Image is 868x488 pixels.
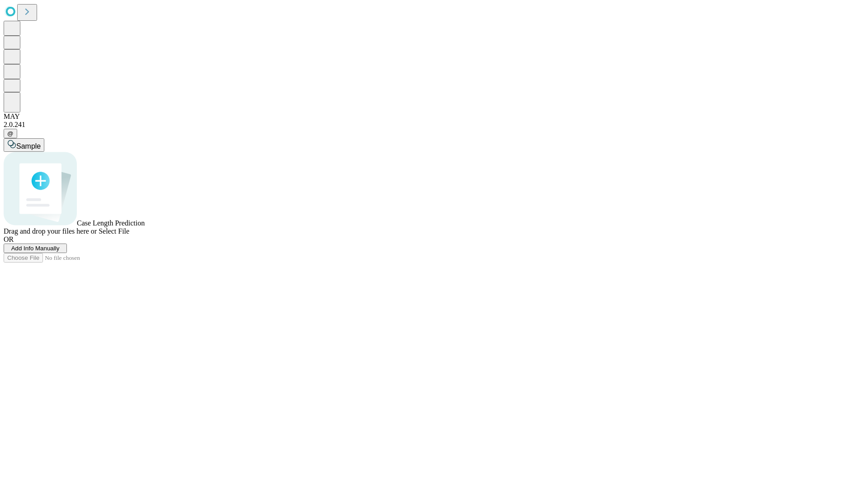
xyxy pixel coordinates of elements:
div: MAY [4,113,864,121]
button: Add Info Manually [4,244,67,253]
span: Drag and drop your files here or [4,227,97,235]
span: Case Length Prediction [77,219,145,227]
button: Sample [4,138,44,152]
span: Sample [16,142,41,150]
span: @ [7,130,14,137]
span: OR [4,235,14,243]
span: Select File [99,227,129,235]
div: 2.0.241 [4,121,864,129]
span: Add Info Manually [11,245,60,252]
button: @ [4,129,17,138]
